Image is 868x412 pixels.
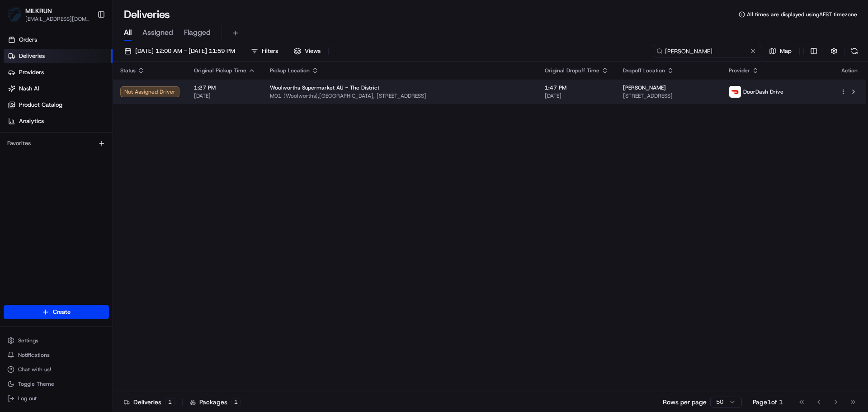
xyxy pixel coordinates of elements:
div: Page 1 of 1 [753,398,783,407]
img: MILKRUN [7,7,22,22]
button: MILKRUN [25,6,52,15]
span: Settings [18,337,38,344]
div: 1 [231,398,241,406]
a: Product Catalog [4,98,113,112]
span: Log out [18,395,37,402]
span: [DATE] 12:00 AM - [DATE] 11:59 PM [135,47,235,55]
span: Original Pickup Time [194,67,246,74]
span: Notifications [18,351,50,359]
span: 1:47 PM [545,84,609,91]
button: Toggle Theme [4,378,109,390]
input: Type to search [653,45,761,57]
span: Providers [19,68,44,76]
span: All times are displayed using AEST timezone [747,11,857,18]
span: Assigned [142,27,173,38]
span: M01 (Woolworths),[GEOGRAPHIC_DATA], [STREET_ADDRESS] [270,92,530,99]
span: Chat with us! [18,366,51,373]
a: Analytics [4,114,113,128]
a: Deliveries [4,49,113,63]
span: Views [305,47,321,55]
div: Packages [190,398,241,407]
span: Dropoff Location [623,67,665,74]
div: Deliveries [124,398,175,407]
a: Providers [4,65,113,80]
span: Filters [262,47,278,55]
div: 1 [165,398,175,406]
span: Deliveries [19,52,45,60]
button: Map [765,45,796,57]
div: Action [840,67,859,74]
span: [DATE] [194,92,255,99]
span: Nash AI [19,85,39,93]
span: Provider [729,67,750,74]
span: [STREET_ADDRESS] [623,92,714,99]
span: Flagged [184,27,211,38]
button: Create [4,305,109,319]
span: 1:27 PM [194,84,255,91]
a: Orders [4,33,113,47]
span: Woolworths Supermarket AU - The District [270,84,379,91]
span: Toggle Theme [18,380,54,388]
button: Filters [247,45,282,57]
h1: Deliveries [124,7,170,22]
span: DoorDash Drive [743,88,783,95]
span: Orders [19,36,37,44]
img: doordash_logo_v2.png [729,86,741,98]
span: Product Catalog [19,101,62,109]
button: [EMAIL_ADDRESS][DOMAIN_NAME] [25,15,90,23]
button: Refresh [848,45,861,57]
span: All [124,27,132,38]
a: Nash AI [4,81,113,96]
span: Map [780,47,792,55]
span: [PERSON_NAME] [623,84,666,91]
span: Status [120,67,136,74]
p: Rows per page [663,398,707,407]
span: Analytics [19,117,44,125]
span: [DATE] [545,92,609,99]
button: Views [290,45,325,57]
button: Notifications [4,349,109,361]
button: Chat with us! [4,363,109,376]
button: Settings [4,334,109,347]
span: Original Dropoff Time [545,67,599,74]
span: Pickup Location [270,67,310,74]
span: Create [53,308,71,316]
button: MILKRUNMILKRUN[EMAIL_ADDRESS][DOMAIN_NAME] [4,4,94,25]
button: [DATE] 12:00 AM - [DATE] 11:59 PM [120,45,239,57]
button: Log out [4,392,109,405]
div: Favorites [4,136,109,151]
